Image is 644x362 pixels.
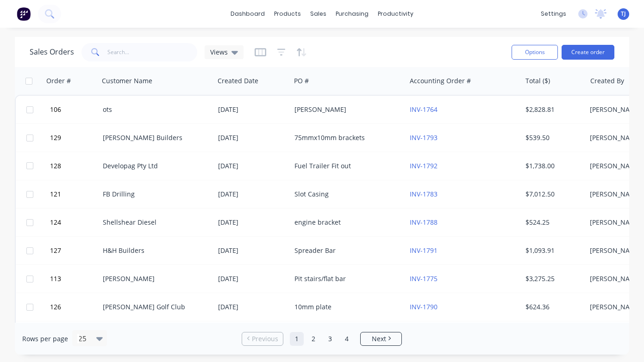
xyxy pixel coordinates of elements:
[525,161,580,171] div: $1,738.00
[103,190,206,199] div: FB Drilling
[218,302,287,312] div: [DATE]
[525,105,580,114] div: $2,828.81
[294,274,397,283] div: Pit stairs/flat bar
[238,332,406,346] ul: Pagination
[410,133,438,142] a: INV-1793
[331,7,373,21] div: purchasing
[410,190,438,198] a: INV-1783
[340,332,354,346] a: Page 4
[50,190,61,199] span: 121
[294,218,397,227] div: engine bracket
[103,218,206,227] div: Shellshear Diesel
[294,105,397,114] div: [PERSON_NAME]
[290,332,304,346] a: Page 1 is your current page
[269,7,306,21] div: products
[410,161,438,170] a: INV-1792
[47,265,103,293] button: 113
[46,76,71,86] div: Order #
[47,96,103,123] button: 106
[103,274,206,283] div: [PERSON_NAME]
[621,10,626,18] span: TJ
[294,190,397,199] div: Slot Casing
[372,334,386,344] span: Next
[410,105,438,114] a: INV-1764
[47,124,103,152] button: 129
[47,293,103,321] button: 126
[47,180,103,208] button: 121
[50,274,61,283] span: 113
[525,133,580,142] div: $539.50
[107,43,198,61] input: Search...
[306,332,320,346] a: Page 2
[218,190,287,199] div: [DATE]
[218,105,287,114] div: [DATE]
[30,48,74,56] h1: Sales Orders
[103,302,206,312] div: [PERSON_NAME] Golf Club
[242,334,283,344] a: Previous page
[410,218,438,227] a: INV-1788
[50,133,61,142] span: 129
[50,105,61,114] span: 106
[361,334,401,344] a: Next page
[525,190,580,199] div: $7,012.50
[50,161,61,171] span: 128
[50,302,61,312] span: 126
[512,45,558,60] button: Options
[525,76,550,86] div: Total ($)
[590,76,624,86] div: Created By
[218,218,287,227] div: [DATE]
[218,133,287,142] div: [DATE]
[525,218,580,227] div: $524.25
[103,246,206,255] div: H&H Builders
[210,47,228,57] span: Views
[306,7,331,21] div: sales
[373,7,418,21] div: productivity
[50,246,61,255] span: 127
[410,246,438,255] a: INV-1791
[410,76,471,86] div: Accounting Order #
[294,246,397,255] div: Spreader Bar
[323,332,337,346] a: Page 3
[50,218,61,227] span: 124
[294,302,397,312] div: 10mm plate
[294,161,397,171] div: Fuel Trailer Fit out
[294,133,397,142] div: 75mmx10mm brackets
[47,209,103,236] button: 124
[218,246,287,255] div: [DATE]
[22,334,68,344] span: Rows per page
[525,246,580,255] div: $1,093.91
[103,133,206,142] div: [PERSON_NAME] Builders
[536,7,571,21] div: settings
[525,302,580,312] div: $624.36
[47,152,103,180] button: 128
[410,302,438,311] a: INV-1790
[218,76,258,86] div: Created Date
[294,76,309,86] div: PO #
[47,237,103,264] button: 127
[226,7,269,21] a: dashboard
[410,274,438,283] a: INV-1775
[525,274,580,283] div: $3,275.25
[17,7,31,21] img: Factory
[218,274,287,283] div: [DATE]
[102,76,152,86] div: Customer Name
[562,45,614,60] button: Create order
[47,321,103,349] button: 125
[252,334,278,344] span: Previous
[103,105,206,114] div: ots
[103,161,206,171] div: Developag Pty Ltd
[218,161,287,171] div: [DATE]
